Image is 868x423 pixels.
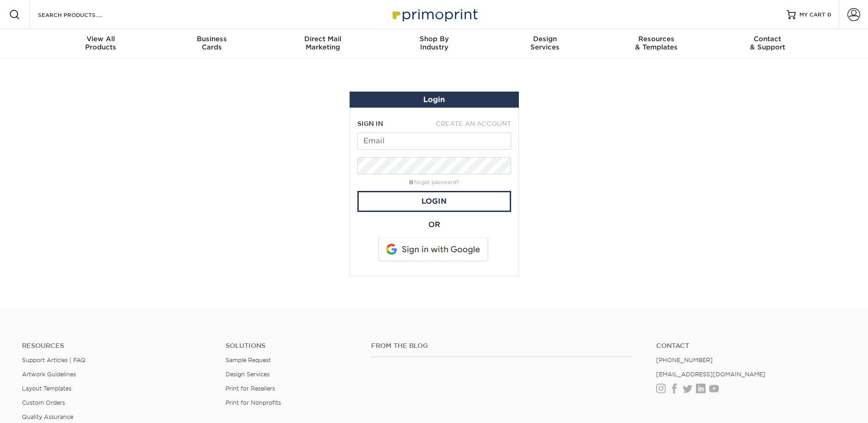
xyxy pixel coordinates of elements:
[22,413,73,420] a: Quality Assurance
[388,5,480,24] img: Primoprint
[37,9,126,20] input: SEARCH PRODUCTS.....
[601,29,712,59] a: Resources& Templates
[490,35,601,51] div: Services
[353,95,515,104] h1: Login
[267,29,378,59] a: Direct MailMarketing
[371,342,631,350] h4: From the Blog
[45,35,156,51] div: Products
[656,371,766,378] a: [EMAIL_ADDRESS][DOMAIN_NAME]
[409,179,459,185] a: forgot password?
[226,371,270,378] a: Design Services
[601,35,712,43] span: Resources
[357,191,511,212] a: Login
[156,35,267,51] div: Cards
[226,399,281,406] a: Print for Nonprofits
[267,35,378,51] div: Marketing
[712,35,823,43] span: Contact
[827,11,831,18] span: 0
[378,35,490,51] div: Industry
[378,35,490,43] span: Shop By
[22,385,71,392] a: Layout Templates
[156,35,267,43] span: Business
[712,35,823,51] div: & Support
[490,29,601,59] a: DesignServices
[799,11,825,19] span: MY CART
[156,29,267,59] a: BusinessCards
[22,399,65,406] a: Custom Orders
[226,385,275,392] a: Print for Resellers
[267,35,378,43] span: Direct Mail
[357,132,511,150] input: Email
[226,357,271,363] a: Sample Request
[656,342,846,350] a: Contact
[357,120,383,127] span: SIGN IN
[490,35,601,43] span: Design
[712,29,823,59] a: Contact& Support
[45,29,156,59] a: View AllProducts
[436,120,511,127] span: CREATE AN ACCOUNT
[45,35,156,43] span: View All
[22,371,76,378] a: Artwork Guidelines
[226,342,357,350] h4: Solutions
[22,342,212,350] h4: Resources
[601,35,712,51] div: & Templates
[357,219,511,230] div: OR
[656,357,713,363] a: [PHONE_NUMBER]
[22,357,86,363] a: Support Articles | FAQ
[378,29,490,59] a: Shop ByIndustry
